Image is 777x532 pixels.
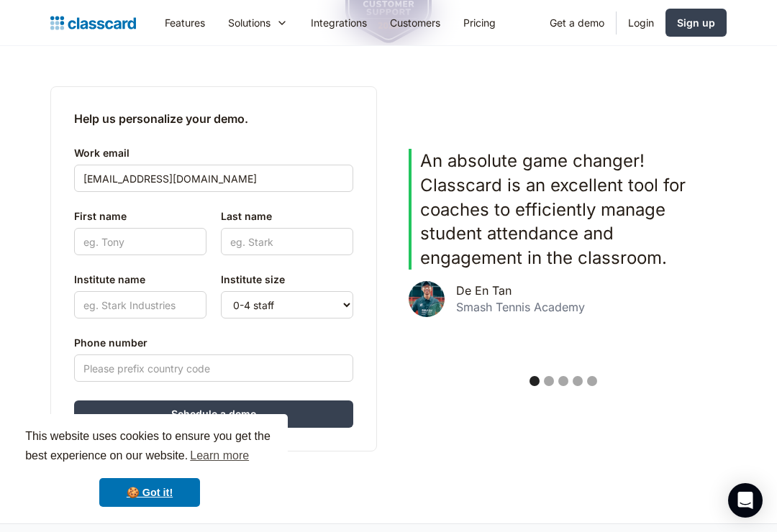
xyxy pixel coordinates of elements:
div: Open Intercom Messenger [728,483,763,518]
div: Show slide 2 of 5 [544,376,554,386]
a: Logo [50,13,136,33]
h2: Help us personalize your demo. [74,110,353,127]
div: Show slide 1 of 5 [530,376,540,386]
div: Smash Tennis Academy [456,301,585,314]
p: An absolute game changer! Classcard is an excellent tool for coaches to efficiently manage studen... [420,149,718,270]
div: cookieconsent [12,414,288,520]
a: Pricing [452,6,507,39]
div: Show slide 4 of 5 [573,376,583,386]
input: eg. Tony [74,228,206,255]
div: Show slide 5 of 5 [587,376,597,386]
label: Work email [74,145,353,162]
a: Integrations [299,6,378,39]
a: Features [153,6,217,39]
label: Institute size [221,271,353,288]
label: Institute name [74,271,206,288]
label: First name [74,208,206,225]
input: eg. Stark Industries [74,291,206,318]
div: Solutions [228,15,271,30]
div: Show slide 3 of 5 [558,376,568,386]
div: Sign up [677,15,715,30]
a: learn more about cookies [188,445,251,467]
a: Customers [378,6,452,39]
div: De En Tan [456,284,512,298]
input: eg. tony@starkindustries.com [74,165,353,192]
span: This website uses cookies to ensure you get the best experience on our website. [25,428,274,467]
div: Solutions [217,6,299,39]
a: Sign up [665,9,727,37]
a: dismiss cookie message [99,478,200,507]
input: Schedule a demo [74,400,353,428]
a: Login [617,6,665,39]
label: Last name [221,208,353,225]
input: eg. Stark [221,228,353,255]
div: carousel [400,140,727,397]
input: Please prefix country code [74,354,353,382]
div: 1 of 5 [409,149,718,340]
label: Phone number [74,334,353,352]
a: Get a demo [538,6,616,39]
form: Contact Form [74,139,353,428]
